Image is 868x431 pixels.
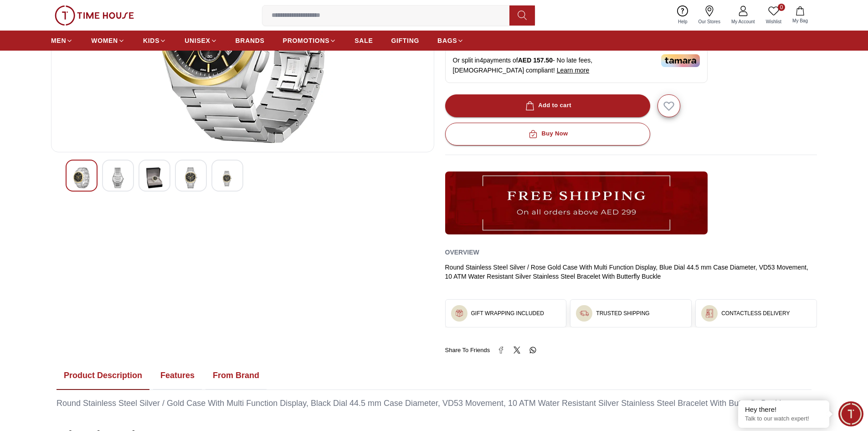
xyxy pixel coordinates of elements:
h2: Overview [445,245,479,259]
a: Help [673,4,693,27]
div: Buy Now [527,129,568,139]
img: ... [455,309,464,318]
span: Help [674,18,691,25]
a: SALE [354,32,373,49]
img: Tornado Aurora Nova Men's Multi Function Blue Dial Watch - T24105-KBSN [146,167,163,188]
img: ... [580,309,589,318]
h3: CONTACTLESS DELIVERY [721,310,790,317]
span: AED 157.50 [518,57,553,64]
a: BAGS [437,32,464,49]
span: SALE [354,36,373,45]
button: My Bag [787,5,813,26]
div: Add to cart [524,100,571,111]
img: ... [705,309,714,318]
img: Tornado Aurora Nova Men's Multi Function Blue Dial Watch - T24105-KBSN [73,167,90,188]
button: Product Description [56,362,149,390]
a: PROMOTIONS [283,32,337,49]
button: From Brand [205,362,267,390]
span: Learn more [557,67,590,74]
div: Or split in 4 payments of - No late fees, [DEMOGRAPHIC_DATA] compliant! [445,47,708,83]
a: MEN [51,32,73,49]
span: My Account [728,18,759,25]
img: ... [55,5,134,26]
span: GIFTING [391,36,419,45]
div: Round Stainless Steel Silver / Rose Gold Case With Multi Function Display, Blue Dial 44.5 mm Case... [445,263,817,281]
a: 0Wishlist [760,4,787,27]
span: 0 [778,4,785,11]
div: Chat Widget [838,401,863,426]
a: WOMEN [91,32,125,49]
a: UNISEX [185,32,217,49]
button: Buy Now [445,123,650,145]
span: Wishlist [762,18,785,25]
button: Features [153,362,202,390]
a: Our Stores [693,4,726,27]
span: UNISEX [185,36,210,45]
img: Tornado Aurora Nova Men's Multi Function Blue Dial Watch - T24105-KBSN [219,167,236,190]
img: Tornado Aurora Nova Men's Multi Function Blue Dial Watch - T24105-KBSN [110,167,126,188]
a: BRANDS [236,32,265,49]
span: WOMEN [91,36,118,45]
img: ... [445,171,708,234]
img: Tornado Aurora Nova Men's Multi Function Blue Dial Watch - T24105-KBSN [183,167,199,188]
a: GIFTING [391,32,419,49]
span: My Bag [789,17,812,24]
p: Talk to our watch expert! [745,415,822,423]
span: BRANDS [236,36,265,45]
div: Hey there! [745,405,822,414]
a: KIDS [143,32,166,49]
h3: GIFT WRAPPING INCLUDED [471,310,544,317]
span: Share To Friends [445,346,490,355]
span: PROMOTIONS [283,36,330,45]
h3: TRUSTED SHIPPING [596,310,649,317]
button: Add to cart [445,94,650,117]
span: Our Stores [695,18,724,25]
span: KIDS [143,36,159,45]
div: Round Stainless Steel Silver / Gold Case With Multi Function Display, Black Dial 44.5 mm Case Dia... [56,397,812,410]
span: MEN [51,36,66,45]
span: BAGS [437,36,457,45]
img: Tamara [661,54,700,67]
